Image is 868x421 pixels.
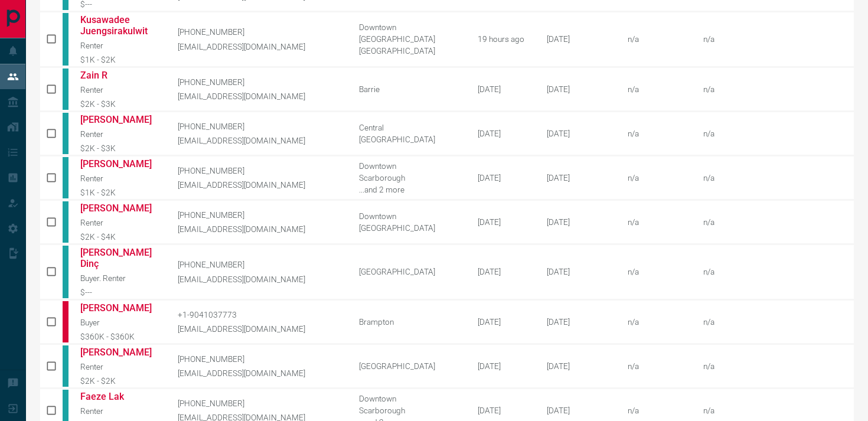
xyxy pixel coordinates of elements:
div: condos.ca [63,13,68,66]
div: Downtown [359,394,461,403]
div: $2K - $2K [80,376,160,386]
div: n/a [628,173,686,182]
div: [DATE] [478,84,529,94]
div: August 11th 2025, 4:01:46 AM [547,173,610,182]
div: n/a [628,317,686,327]
div: [GEOGRAPHIC_DATA] [359,267,461,276]
div: [GEOGRAPHIC_DATA] [359,46,461,56]
div: North York, Toronto [359,185,461,194]
a: [PERSON_NAME] [80,158,160,169]
div: Downtown [359,211,461,221]
a: Zain R [80,70,160,81]
p: n/a [703,267,851,276]
span: Buyer [80,318,100,327]
div: August 11th 2025, 4:30:13 AM [547,84,610,94]
p: [EMAIL_ADDRESS][DOMAIN_NAME] [178,224,341,234]
div: $360K - $360K [80,332,160,341]
div: [DATE] [478,267,529,276]
div: condos.ca [63,113,68,154]
p: [EMAIL_ADDRESS][DOMAIN_NAME] [178,368,341,378]
a: Kusawadee Juengsirakulwit [80,14,160,37]
p: [PHONE_NUMBER] [178,122,341,131]
span: Renter [80,129,103,139]
a: Faeze Lak [80,391,160,402]
p: n/a [703,129,851,138]
div: Scarborough [359,173,461,182]
span: Buyer. Renter [80,273,126,283]
a: [PERSON_NAME] [80,302,160,314]
p: [PHONE_NUMBER] [178,77,341,87]
p: [EMAIL_ADDRESS][DOMAIN_NAME] [178,180,341,190]
p: n/a [703,84,851,94]
div: condos.ca [63,157,68,198]
div: [GEOGRAPHIC_DATA] [359,135,461,144]
div: Brampton [359,317,461,327]
div: n/a [628,406,686,415]
div: Downtown [359,22,461,32]
p: +1-9041037773 [178,310,341,319]
div: $--- [80,288,160,297]
div: Barrie [359,84,461,94]
span: Renter [80,174,103,183]
p: n/a [703,173,851,182]
a: [PERSON_NAME] [80,203,160,214]
div: $1K - $2K [80,188,160,197]
div: [GEOGRAPHIC_DATA] [359,34,461,44]
a: [PERSON_NAME] [80,114,160,125]
div: August 11th 2025, 4:29:28 AM [547,129,610,138]
div: August 11th 2025, 2:17:19 AM [547,361,610,371]
div: $2K - $4K [80,232,160,241]
span: Renter [80,362,103,371]
div: condos.ca [63,246,68,298]
p: n/a [703,406,851,415]
div: Scarborough [359,406,461,415]
div: August 11th 2025, 2:32:35 AM [547,317,610,327]
p: [PHONE_NUMBER] [178,354,341,364]
div: condos.ca [63,201,68,243]
div: [DATE] [478,129,529,138]
div: August 11th 2025, 2:16:24 AM [547,406,610,415]
a: [PERSON_NAME] Dinç [80,247,160,269]
span: Renter [80,406,103,416]
p: [PHONE_NUMBER] [178,27,341,37]
div: n/a [628,129,686,138]
p: n/a [703,34,851,44]
p: [PHONE_NUMBER] [178,210,341,220]
span: Renter [80,41,103,50]
a: [PERSON_NAME] [80,347,160,358]
div: [DATE] [478,361,529,371]
p: [EMAIL_ADDRESS][DOMAIN_NAME] [178,275,341,284]
div: n/a [628,361,686,371]
p: n/a [703,217,851,227]
div: [GEOGRAPHIC_DATA] [359,361,461,371]
div: n/a [628,217,686,227]
div: n/a [628,34,686,44]
p: [EMAIL_ADDRESS][DOMAIN_NAME] [178,136,341,145]
p: [EMAIL_ADDRESS][DOMAIN_NAME] [178,324,341,334]
div: condos.ca [63,68,68,110]
div: [DATE] [478,173,529,182]
p: [EMAIL_ADDRESS][DOMAIN_NAME] [178,92,341,101]
p: [EMAIL_ADDRESS][DOMAIN_NAME] [178,42,341,51]
div: n/a [628,267,686,276]
p: [PHONE_NUMBER] [178,166,341,175]
div: [DATE] [478,317,529,327]
div: condos.ca [63,345,68,387]
span: Renter [80,85,103,94]
div: n/a [628,84,686,94]
div: 19 hours ago [478,34,529,44]
p: n/a [703,317,851,327]
div: property.ca [63,301,68,342]
div: August 11th 2025, 4:00:58 AM [547,217,610,227]
span: Renter [80,218,103,227]
div: Central [359,123,461,132]
div: Downtown [359,161,461,171]
p: n/a [703,361,851,371]
div: [DATE] [478,406,529,415]
p: [PHONE_NUMBER] [178,399,341,408]
div: August 11th 2025, 3:04:27 AM [547,267,610,276]
div: [GEOGRAPHIC_DATA] [359,223,461,233]
div: [DATE] [478,217,529,227]
div: $2K - $3K [80,143,160,153]
div: $2K - $3K [80,99,160,109]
